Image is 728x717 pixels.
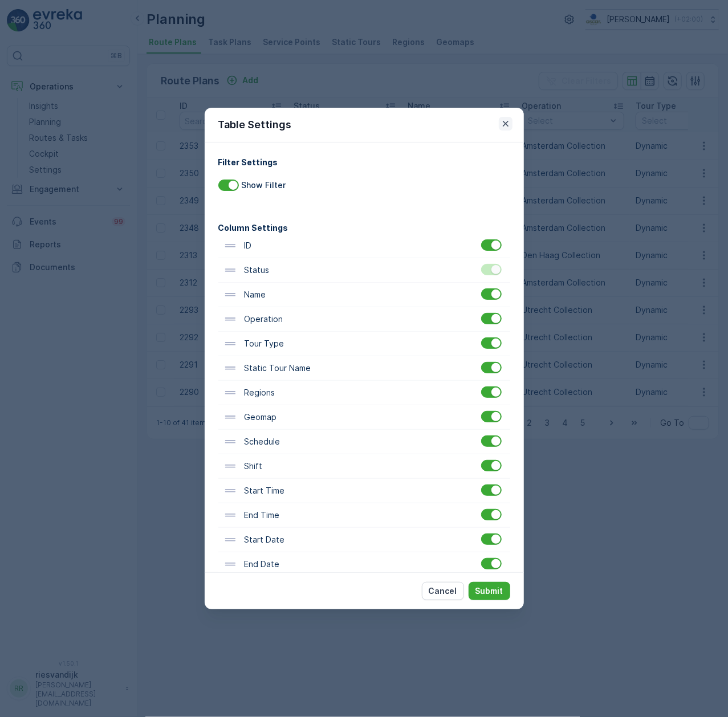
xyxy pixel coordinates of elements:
p: Shift [242,461,263,472]
div: Name [218,283,510,307]
div: Shift [218,454,510,479]
div: Start Time [218,479,510,503]
div: Static Tour Name [218,356,510,381]
div: ID [218,234,510,258]
div: Geomap [218,405,510,430]
p: End Time [242,510,280,521]
h4: Filter Settings [218,156,510,168]
button: Cancel [422,582,464,600]
p: Show Filter [242,180,286,191]
p: Name [242,289,266,300]
p: Regions [242,387,275,398]
div: Start Date [218,528,510,552]
p: Start Date [242,534,285,545]
p: Table Settings [218,117,292,133]
div: Tour Type [218,332,510,356]
div: Status [218,258,510,283]
div: Regions [218,381,510,405]
p: Cancel [429,585,457,597]
p: Schedule [242,436,280,447]
div: Schedule [218,430,510,454]
p: End Date [242,559,280,570]
div: End Time [218,503,510,528]
p: Start Time [242,485,285,496]
p: Static Tour Name [242,362,311,374]
p: Tour Type [242,338,284,349]
p: Geomap [242,412,277,423]
p: Operation [242,313,283,325]
p: Status [242,264,270,276]
h4: Column Settings [218,222,510,234]
p: Submit [475,585,503,597]
div: Operation [218,307,510,332]
div: End Date [218,552,510,577]
p: ID [242,240,252,251]
button: Submit [469,582,510,600]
